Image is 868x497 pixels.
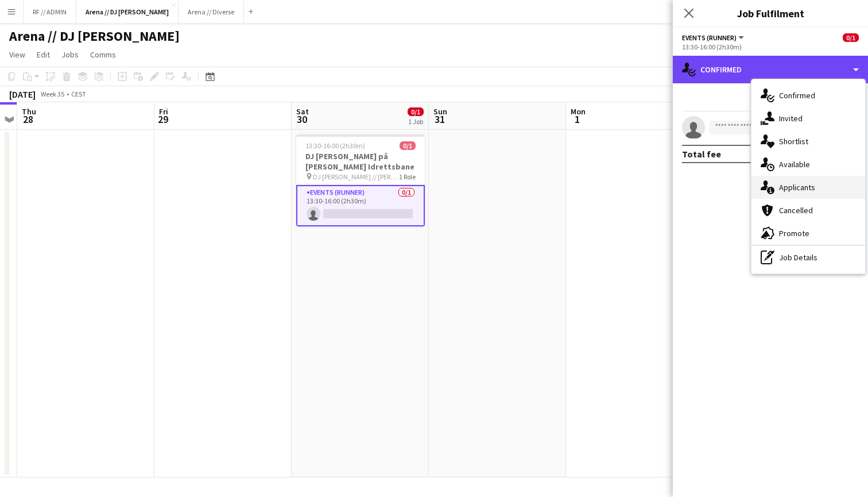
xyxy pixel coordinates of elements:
[20,113,36,126] span: 28
[296,185,425,226] app-card-role: Events (Runner)0/113:30-16:00 (2h30m)
[9,88,36,100] div: [DATE]
[37,49,50,60] span: Edit
[159,106,168,117] span: Fri
[673,56,868,83] div: Confirmed
[32,47,55,62] a: Edit
[843,33,859,42] span: 0/1
[408,107,424,116] span: 0/1
[751,107,865,130] div: Invited
[90,49,116,60] span: Comms
[9,49,25,60] span: View
[751,222,865,245] div: Promote
[682,33,746,42] button: Events (Runner)
[9,28,180,45] h1: Arena // DJ [PERSON_NAME]
[38,90,67,98] span: Week 35
[296,134,425,226] app-job-card: 13:30-16:00 (2h30m)0/1DJ [PERSON_NAME] på [PERSON_NAME] Idrettsbane DJ [PERSON_NAME] // [PERSON_N...
[751,246,865,269] div: Job Details
[5,47,30,62] a: View
[433,106,447,117] span: Sun
[682,33,737,42] span: Events (Runner)
[296,106,309,117] span: Sat
[24,1,76,23] button: RF // ADMIN
[294,113,309,126] span: 30
[751,199,865,222] div: Cancelled
[71,90,86,98] div: CEST
[400,141,416,150] span: 0/1
[399,172,416,181] span: 1 Role
[751,84,865,107] div: Confirmed
[682,148,721,160] div: Total fee
[179,1,244,23] button: Arena // Diverse
[313,172,399,181] span: DJ [PERSON_NAME] // [PERSON_NAME] idrettsbane
[157,113,168,126] span: 29
[751,176,865,199] div: Applicants
[57,47,83,62] a: Jobs
[673,6,868,21] h3: Job Fulfilment
[751,153,865,176] div: Available
[432,113,447,126] span: 31
[86,47,121,62] a: Comms
[571,106,586,117] span: Mon
[61,49,79,60] span: Jobs
[296,151,425,172] h3: DJ [PERSON_NAME] på [PERSON_NAME] Idrettsbane
[305,141,365,150] span: 13:30-16:00 (2h30m)
[751,130,865,153] div: Shortlist
[76,1,179,23] button: Arena // DJ [PERSON_NAME]
[408,117,423,126] div: 1 Job
[22,106,36,117] span: Thu
[682,43,859,51] div: 13:30-16:00 (2h30m)
[569,113,586,126] span: 1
